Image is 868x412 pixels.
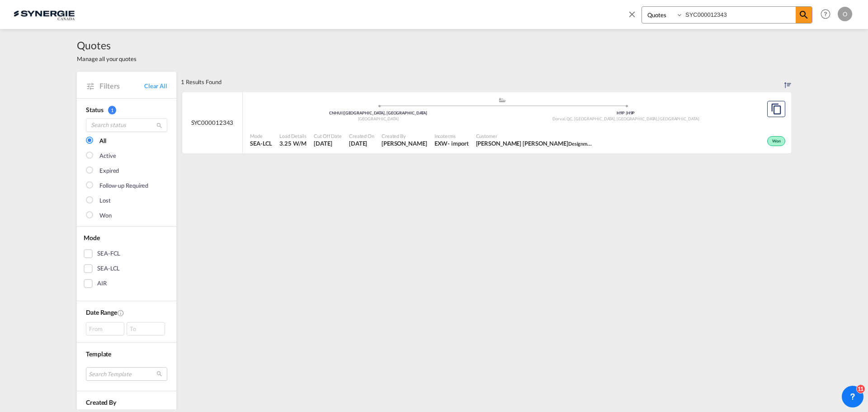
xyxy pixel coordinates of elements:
[314,139,342,147] span: 12 Jun 2025
[329,110,427,115] span: CNHUI [GEOGRAPHIC_DATA], [GEOGRAPHIC_DATA]
[97,264,120,273] div: SEA-LCL
[627,110,635,115] span: H9P
[191,118,234,127] span: SYC000012343
[97,249,120,258] div: SEA-FCL
[86,118,167,132] input: Search status
[99,166,119,175] div: Expired
[279,140,306,147] span: 3.25 W/M
[784,72,791,92] div: Sort by: Created On
[772,138,783,145] span: Won
[86,350,111,358] span: Template
[182,92,791,154] div: SYC000012343 assets/icons/custom/ship-fill.svgassets/icons/custom/roll-o-plane.svgOriginHuizhou, ...
[86,322,124,336] div: From
[658,116,699,121] span: [GEOGRAPHIC_DATA]
[84,264,170,273] md-checkbox: SEA-LCL
[818,6,833,22] span: Help
[86,105,167,114] div: Status 1
[250,139,272,147] span: SEA-LCL
[14,4,75,24] img: 1f56c880d42311ef80fc7dca854c8e59.png
[382,133,427,139] span: Created By
[86,398,116,406] span: Created By
[99,81,144,91] span: Filters
[434,133,469,139] span: Incoterms
[448,139,468,147] div: - import
[97,279,107,288] div: AIR
[156,122,163,129] md-icon: icon-magnify
[250,133,272,139] span: Mode
[86,106,103,114] span: Status
[77,38,137,52] span: Quotes
[767,101,785,117] button: Copy Quote
[99,152,116,161] div: Active
[86,322,167,336] span: From To
[99,181,148,190] div: Follow-up Required
[626,110,627,115] span: |
[796,7,812,23] span: icon-magnify
[771,104,782,114] md-icon: assets/icons/custom/copyQuote.svg
[683,7,796,23] input: Enter Quotation Number
[279,133,307,139] span: Load Details
[627,6,642,28] span: icon-close
[434,139,469,147] div: EXW import
[767,136,785,146] div: Won
[349,133,374,139] span: Created On
[818,6,838,23] div: Help
[798,9,809,20] md-icon: icon-magnify
[127,322,165,336] div: To
[99,211,112,220] div: Won
[99,137,106,146] div: All
[84,234,100,242] span: Mode
[568,140,601,147] span: Designme Hair
[627,9,637,19] md-icon: icon-close
[838,7,852,21] div: O
[476,133,594,139] span: Customer
[77,55,137,63] span: Manage all your quotes
[476,139,594,147] span: Manish Singh Khati Designme Hair
[434,139,448,147] div: EXW
[657,116,658,121] span: ,
[117,309,124,317] md-icon: Created On
[617,110,627,115] span: H9P
[86,308,117,316] span: Date Range
[84,249,170,258] md-checkbox: SEA-FCL
[108,106,116,114] span: 1
[358,116,399,121] span: [GEOGRAPHIC_DATA]
[552,116,658,121] span: Dorval, QC, [GEOGRAPHIC_DATA], [GEOGRAPHIC_DATA]
[144,82,167,90] a: Clear All
[314,133,342,139] span: Cut Off Date
[497,98,508,102] md-icon: assets/icons/custom/ship-fill.svg
[349,139,374,147] span: 12 Jun 2025
[181,72,222,92] div: 1 Results Found
[84,279,170,288] md-checkbox: AIR
[99,196,111,205] div: Lost
[382,139,427,147] span: Karen Mercier
[343,110,344,115] span: |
